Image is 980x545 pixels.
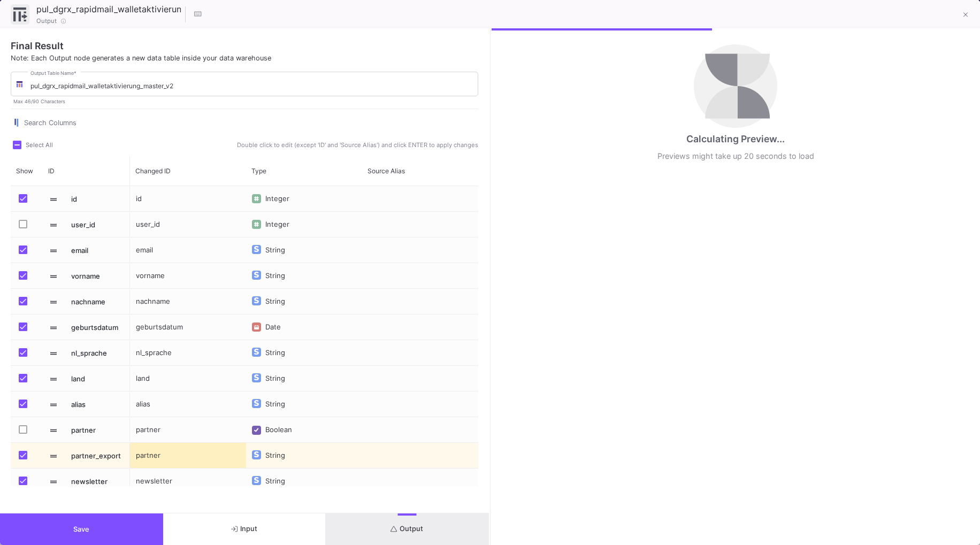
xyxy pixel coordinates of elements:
[11,39,478,53] div: Final Result
[71,443,124,469] span: partner_export
[48,167,55,175] span: ID
[11,186,130,212] div: Press SPACE to select this row.
[71,212,124,237] span: user_id
[71,187,124,212] span: id
[34,2,183,16] input: Node Title...
[130,289,246,314] div: nachname
[71,418,124,443] span: partner
[13,7,27,21] img: output-ui.svg
[130,340,478,366] div: Press SPACE to select this row.
[71,366,124,392] span: land
[16,167,33,175] span: Show
[251,167,266,175] span: Type
[73,525,89,533] span: Save
[265,212,294,237] div: Integer
[130,392,246,417] div: alias
[71,392,124,417] span: alias
[130,469,246,494] div: newsletter
[11,443,130,469] div: Press SPACE to select this row.
[235,141,478,149] span: Double click to edit (except 'ID' and 'Source Alias') and click ENTER to apply changes
[11,392,130,417] div: Press SPACE to select this row.
[130,340,246,365] div: nl_sprache
[130,366,246,391] div: land
[71,264,124,289] span: vorname
[187,4,209,25] button: Hotkeys List
[11,417,130,443] div: Press SPACE to select this row.
[130,263,478,289] div: Press SPACE to select this row.
[130,417,246,442] div: partner
[11,469,130,494] div: Press SPACE to select this row.
[11,237,130,263] div: Press SPACE to select this row.
[231,525,257,533] span: Input
[130,212,478,237] div: Press SPACE to select this row.
[130,314,478,340] div: Press SPACE to select this row.
[71,238,124,263] span: email
[130,366,478,392] div: Press SPACE to select this row.
[391,525,423,533] span: Output
[326,513,489,545] button: Output
[36,17,57,25] span: Output
[130,443,246,468] div: partner
[265,289,290,314] div: String
[130,289,478,314] div: Press SPACE to select this row.
[130,417,478,443] div: Press SPACE to select this row.
[11,366,130,392] div: Press SPACE to select this row.
[265,340,290,366] div: String
[71,469,124,494] span: newsletter
[26,141,53,149] span: Select All
[657,150,814,162] div: Previews might take up 20 seconds to load
[265,366,290,392] div: String
[11,289,130,314] div: Press SPACE to select this row.
[135,167,171,175] span: Changed ID
[130,212,246,237] div: user_id
[686,132,785,146] div: Calculating Preview...
[11,212,130,237] div: Press SPACE to select this row.
[367,167,405,175] span: Source Alias
[130,186,246,211] div: id
[265,443,290,469] div: String
[24,119,478,127] input: Search for Name, Type, etc.
[71,341,124,366] span: nl_sprache
[11,119,21,128] img: columns.svg
[130,237,246,263] div: email
[163,513,326,545] button: Input
[265,263,290,289] div: String
[265,186,294,212] div: Integer
[11,53,478,63] p: Note: Each Output node generates a new data table inside your data warehouse
[130,186,478,212] div: Press SPACE to select this row.
[265,392,290,417] div: String
[265,314,286,340] div: Date
[130,392,478,417] div: Press SPACE to select this row.
[16,80,24,88] img: Integration type child icon
[30,82,473,90] input: Output table name
[130,237,478,263] div: Press SPACE to select this row.
[11,314,130,340] div: Press SPACE to select this row.
[130,469,478,494] div: Press SPACE to select this row.
[265,237,290,263] div: String
[11,340,130,366] div: Press SPACE to select this row.
[130,443,478,469] div: Press SPACE to select this row.
[130,314,246,340] div: geburtsdatum
[13,98,65,104] mat-hint: Max 46/90 Characters
[694,44,777,128] img: loading.svg
[11,263,130,289] div: Press SPACE to select this row.
[71,289,124,314] span: nachname
[265,469,290,494] div: String
[71,315,124,340] span: geburtsdatum
[130,263,246,288] div: vorname
[265,417,297,443] div: Boolean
